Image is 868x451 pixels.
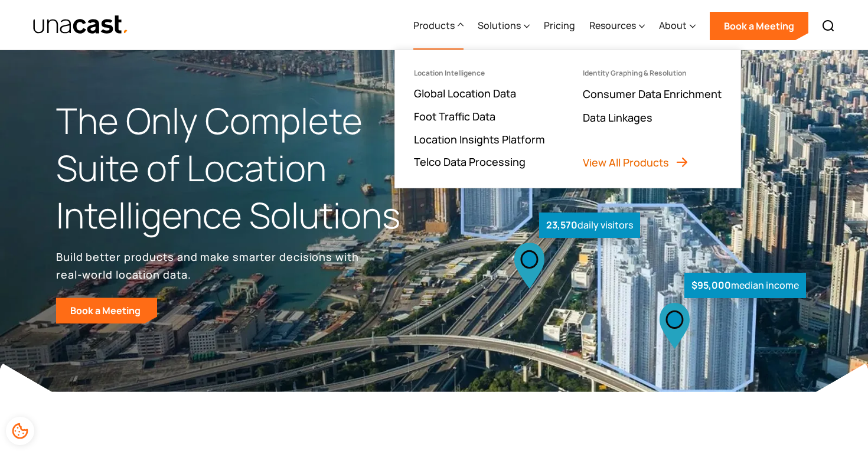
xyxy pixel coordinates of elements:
[659,18,687,32] div: About
[394,50,741,188] nav: Products
[413,2,464,50] div: Products
[414,109,495,123] a: Foot Traffic Data
[821,19,836,33] img: Search icon
[589,2,645,50] div: Resources
[583,155,689,169] a: View All Products
[583,110,652,125] a: Data Linkages
[684,273,806,298] div: median income
[32,15,129,35] a: home
[414,132,545,146] a: Location Insights Platform
[544,2,575,50] a: Pricing
[56,97,434,238] h1: The Only Complete Suite of Location Intelligence Solutions
[32,15,129,35] img: Unacast text logo
[539,213,640,238] div: daily visitors
[583,87,722,101] a: Consumer Data Enrichment
[56,248,363,283] p: Build better products and make smarter decisions with real-world location data.
[546,218,577,231] strong: 23,570
[710,12,808,40] a: Book a Meeting
[414,69,485,77] div: Location Intelligence
[659,2,696,50] div: About
[589,18,636,32] div: Resources
[56,298,157,323] a: Book a Meeting
[583,69,687,77] div: Identity Graphing & Resolution
[478,2,530,50] div: Solutions
[478,18,521,32] div: Solutions
[414,155,526,169] a: Telco Data Processing
[691,279,731,292] strong: $95,000
[414,86,516,100] a: Global Location Data
[6,417,34,445] div: Cookie Preferences
[413,18,455,32] div: Products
